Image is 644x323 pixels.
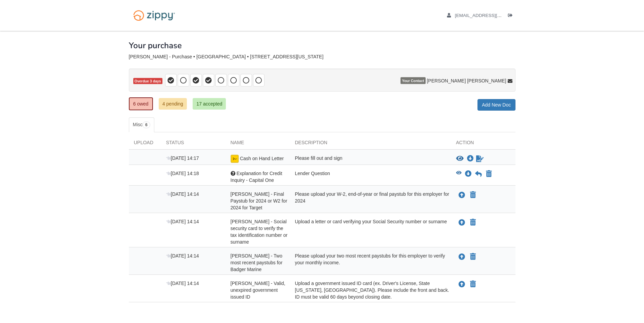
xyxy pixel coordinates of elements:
[427,77,506,84] span: [PERSON_NAME] [PERSON_NAME]
[451,139,515,149] div: Action
[458,252,466,261] button: Upload Kayla Holstein - Two most recent paystubs for Badger Marine
[465,171,472,177] a: Download Explanation for Credit Inquiry - Capital One
[231,219,288,245] span: [PERSON_NAME] - Social security card to verify the tax identification number or surname
[401,77,425,84] span: Your Contact
[458,280,466,289] button: Upload Kayla Holstein - Valid, unexpired government issued ID
[485,170,492,178] button: Declare Explanation for Credit Inquiry - Capital One not applicable
[240,156,284,161] span: Cash on Hand Letter
[129,139,161,149] div: Upload
[161,139,226,149] div: Status
[129,54,515,60] div: [PERSON_NAME] - Purchase • [GEOGRAPHIC_DATA] • [STREET_ADDRESS][US_STATE]
[290,191,451,211] div: Please upload your W-2, end-of-year or final paystub for this employer for 2024
[166,253,199,259] span: [DATE] 14:14
[231,155,239,163] img: Ready for you to esign
[469,191,476,199] button: Declare Kayla Holstein - Final Paystub for 2024 or W2 for 2024 for Target not applicable
[455,13,532,18] span: kaylaholstein016@gmail.com
[477,99,515,111] a: Add New Doc
[467,156,474,161] a: Download Cash on Hand Letter
[458,218,466,227] button: Upload Kayla Holstein - Social security card to verify the tax identification number or surname
[166,219,199,224] span: [DATE] 14:14
[508,13,515,20] a: Log out
[290,170,451,184] div: Lender Question
[129,117,154,132] a: Misc
[166,155,199,161] span: [DATE] 14:17
[469,253,476,261] button: Declare Kayla Holstein - Two most recent paystubs for Badger Marine not applicable
[458,191,466,199] button: Upload Kayla Holstein - Final Paystub for 2024 or W2 for 2024 for Target
[456,155,464,162] button: View Cash on Hand Letter
[290,218,451,245] div: Upload a letter or card verifying your Social Security number or surname
[226,139,290,149] div: Name
[231,191,287,210] span: [PERSON_NAME] - Final Paystub for 2024 or W2 for 2024 for Target
[166,171,199,176] span: [DATE] 14:18
[133,78,162,84] span: Overdue 3 days
[475,155,484,163] a: Sign Form
[447,13,533,20] a: edit profile
[290,155,451,163] div: Please fill out and sign
[129,7,179,24] img: Logo
[456,171,462,177] button: View Explanation for Credit Inquiry - Capital One
[129,41,182,50] h1: Your purchase
[166,191,199,197] span: [DATE] 14:14
[231,281,286,300] span: [PERSON_NAME] - Valid, unexpired government issued ID
[166,281,199,286] span: [DATE] 14:14
[231,171,282,183] span: Explanation for Credit Inquiry - Capital One
[290,252,451,273] div: Please upload your two most recent paystubs for this employer to verify your monthly income.
[142,121,150,128] span: 6
[193,98,226,110] a: 17 accepted
[469,280,476,288] button: Declare Kayla Holstein - Valid, unexpired government issued ID not applicable
[159,98,187,110] a: 4 pending
[231,253,282,272] span: [PERSON_NAME] - Two most recent paystubs for Badger Marine
[290,280,451,300] div: Upload a government issued ID card (ex. Driver's License, State [US_STATE], [GEOGRAPHIC_DATA]). P...
[290,139,451,149] div: Description
[129,97,153,110] a: 6 owed
[469,218,476,227] button: Declare Kayla Holstein - Social security card to verify the tax identification number or surname ...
